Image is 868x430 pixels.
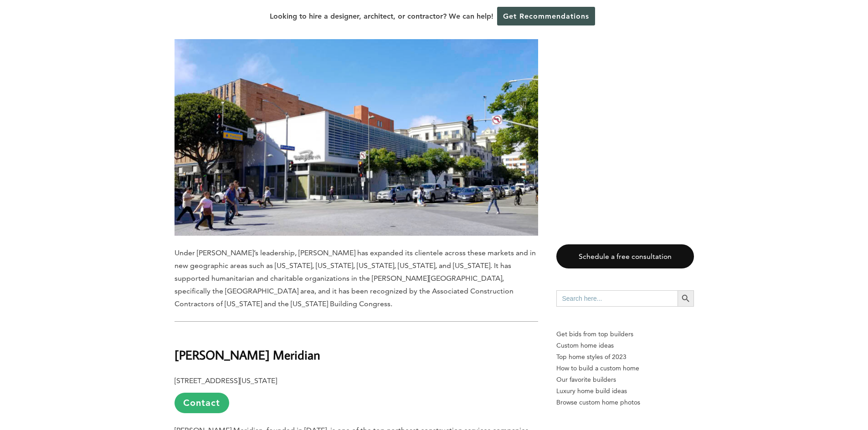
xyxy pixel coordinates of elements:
a: Luxury home build ideas [556,385,694,397]
b: [STREET_ADDRESS][US_STATE] [175,376,277,385]
a: Top home styles of 2023 [556,351,694,363]
a: Browse custom home photos [556,397,694,408]
a: Custom home ideas [556,340,694,351]
a: How to build a custom home [556,363,694,374]
a: Our favorite builders [556,374,694,385]
a: Get Recommendations [497,7,595,25]
a: Contact [175,393,229,413]
input: Search here... [556,290,678,307]
p: Get bids from top builders [556,329,694,340]
a: Schedule a free consultation [556,244,694,268]
svg: Search [681,293,691,304]
iframe: Drift Widget Chat Controller [693,364,857,419]
span: Under [PERSON_NAME]’s leadership, [PERSON_NAME] has expanded its clientele across these markets a... [175,248,536,308]
b: [PERSON_NAME] Meridian [175,347,320,363]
